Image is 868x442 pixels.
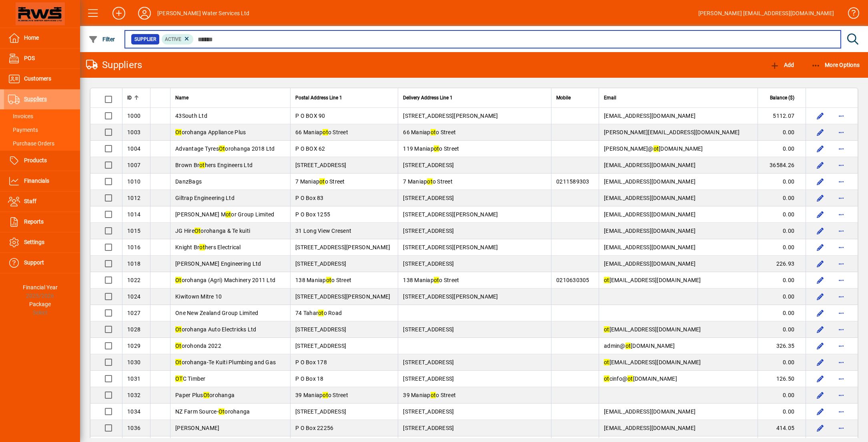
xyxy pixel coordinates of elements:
[175,343,221,349] span: orohonda 2022
[403,113,498,119] span: [STREET_ADDRESS][PERSON_NAME]
[556,277,589,283] span: 0210630305
[604,228,696,234] span: [EMAIL_ADDRESS][DOMAIN_NAME]
[295,359,327,365] span: P O Box 178
[835,142,848,155] button: More options
[295,113,325,119] span: P O BOX 90
[132,6,157,20] button: Profile
[295,162,346,168] span: [STREET_ADDRESS]
[127,375,140,382] span: 1031
[295,310,342,316] span: 74 Tahar o Road
[604,244,696,250] span: [EMAIL_ADDRESS][DOMAIN_NAME]
[604,359,609,365] em: ot
[403,93,453,102] span: Delivery Address Line 1
[323,392,328,398] em: ot
[295,326,346,333] span: [STREET_ADDRESS]
[127,145,140,152] span: 1004
[814,372,827,385] button: Edit
[295,211,330,218] span: P O Box 1255
[127,178,140,185] span: 1010
[175,277,275,283] span: orohanga (Agri) Machinery 2011 Ltd
[758,157,806,174] td: 36584.26
[403,425,454,431] span: [STREET_ADDRESS]
[175,113,207,119] span: 43South Ltd
[24,198,36,204] span: Staff
[295,129,348,135] span: 66 Maniap o Street
[219,408,225,415] em: Ot
[403,162,454,168] span: [STREET_ADDRESS]
[295,343,346,349] span: [STREET_ADDRESS]
[175,293,222,300] span: Kiwitown Mitre 10
[175,326,257,333] span: orohanga Auto Electricks Ltd
[175,375,183,382] em: OT
[604,178,696,185] span: [EMAIL_ADDRESS][DOMAIN_NAME]
[175,392,235,398] span: Paper Plus orohanga
[814,405,827,418] button: Edit
[835,159,848,172] button: More options
[127,195,140,201] span: 1012
[175,310,258,316] span: One New Zealand Group Limited
[814,224,827,237] button: Edit
[295,293,390,300] span: [STREET_ADDRESS][PERSON_NAME]
[698,7,834,20] div: [PERSON_NAME] [EMAIL_ADDRESS][DOMAIN_NAME]
[835,241,848,254] button: More options
[403,145,459,152] span: 119 Maniap o Street
[758,321,806,338] td: 0.00
[29,301,51,307] span: Package
[835,109,848,122] button: More options
[835,422,848,434] button: More options
[835,290,848,303] button: More options
[175,359,182,365] em: Ot
[8,127,38,133] span: Payments
[175,260,261,267] span: [PERSON_NAME] Engineering Ltd
[814,422,827,434] button: Edit
[403,293,498,300] span: [STREET_ADDRESS][PERSON_NAME]
[758,108,806,124] td: 5112.07
[814,274,827,287] button: Edit
[295,93,342,102] span: Postal Address Line 1
[758,239,806,256] td: 0.00
[175,359,276,365] span: orohanga-Te Kuiti Plumbing and Gas
[403,260,454,267] span: [STREET_ADDRESS]
[758,190,806,206] td: 0.00
[835,208,848,221] button: More options
[162,34,194,44] mat-chip: Activation Status: Active
[604,277,701,283] span: [EMAIL_ADDRESS][DOMAIN_NAME]
[835,126,848,139] button: More options
[199,162,205,168] em: ot
[127,343,140,349] span: 1029
[427,178,433,185] em: ot
[8,140,54,147] span: Purchase Orders
[127,326,140,333] span: 1028
[604,343,675,349] span: admin@ [DOMAIN_NAME]
[203,392,210,398] em: Ot
[175,326,182,333] em: Ot
[814,159,827,172] button: Edit
[403,244,498,250] span: [STREET_ADDRESS][PERSON_NAME]
[758,141,806,157] td: 0.00
[842,2,858,28] a: Knowledge Base
[758,387,806,404] td: 0.00
[219,145,225,152] em: Ot
[604,375,609,382] em: ot
[770,93,794,102] span: Balance ($)
[835,405,848,418] button: More options
[165,36,181,42] span: Active
[604,145,703,152] span: [PERSON_NAME]@ [DOMAIN_NAME]
[758,206,806,223] td: 0.00
[403,375,454,382] span: [STREET_ADDRESS]
[175,425,219,431] span: [PERSON_NAME]
[4,28,80,48] a: Home
[4,192,80,212] a: Staff
[226,211,231,218] em: ot
[175,343,182,349] em: Ot
[604,113,696,119] span: [EMAIL_ADDRESS][DOMAIN_NAME]
[604,326,609,333] em: ot
[758,174,806,190] td: 0.00
[431,392,436,398] em: ot
[403,359,454,365] span: [STREET_ADDRESS]
[403,178,453,185] span: 7 Maniap o Street
[127,359,140,365] span: 1030
[127,93,145,102] div: ID
[814,290,827,303] button: Edit
[627,375,633,382] em: ot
